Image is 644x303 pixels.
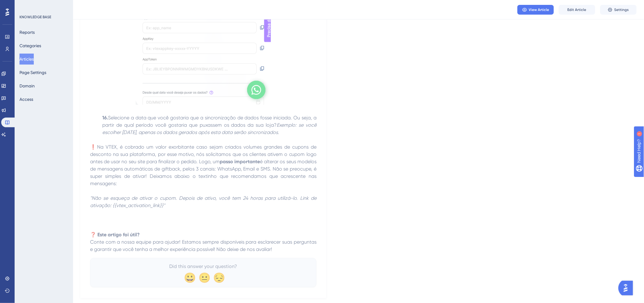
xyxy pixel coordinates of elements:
strong: ❓ Este artigo foi útil? [90,232,140,238]
div: KNOWLEDGE BASE [19,15,51,19]
iframe: UserGuiding AI Assistant Launcher [618,279,637,297]
em: "Não se esqueça de ativar o cupom. Depois de ativo, você tem 24 horas para utilizá-lo. Link de at... [90,195,318,208]
span: Edit Article [568,7,586,12]
button: Edit Article [559,5,595,15]
span: Settings [614,7,629,12]
strong: passo importante [220,159,260,164]
span: View Article [529,7,549,12]
button: Domain [19,80,35,91]
span: é alterar os seus modelos de mensagens automáticas de giftback, pelos 3 canais: WhatsApp, Email e... [90,159,318,186]
button: View Article [517,5,554,15]
span: Need Help? [14,2,38,9]
em: Exemplo: se você escolher [DATE], apenas os dados gerados após esta data serão sincronizados. [102,122,318,135]
button: Page Settings [19,67,46,78]
button: Settings [600,5,637,15]
strong: 16. [102,115,108,121]
button: Access [19,94,33,105]
button: Reports [19,27,35,38]
button: Articles [19,54,34,65]
button: Categories [19,40,41,51]
span: ❗Na VTEX, é cobrado um valor exorbitante caso sejam criados volumes grandes de cupons de desconto... [90,144,318,164]
span: Conte com a nossa equipe para ajudar! Estamos sempre disponíveis para esclarecer suas perguntas e... [90,239,318,252]
span: Selecione a data que você gostaria que a sincronização de dados fosse iniciada. Ou seja, a partir... [102,115,318,128]
span: Did this answer your question? [170,263,237,270]
div: 1 [42,3,44,8]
